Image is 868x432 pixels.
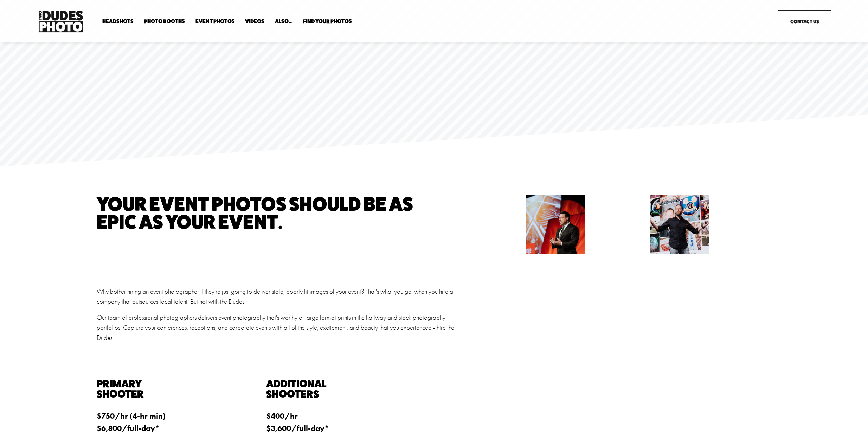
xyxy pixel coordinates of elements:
h3: Primary Shooter [97,379,234,399]
img: twodudesphoto_4-23-173.jpg [506,195,595,254]
strong: $400/hr [266,411,298,421]
h1: your event photos should be as epic as your event. [97,195,432,230]
img: Two Dudes Photo | Headshots, Portraits &amp; Photo Booths [37,9,85,34]
a: folder dropdown [275,18,293,25]
a: folder dropdown [102,18,134,25]
p: Our team of professional photographers delivers event photography that's worthy of large format p... [97,313,461,343]
a: folder dropdown [303,18,352,25]
h3: AdditionaL Shooters [266,379,460,399]
a: Contact Us [778,10,831,32]
span: Headshots [102,19,134,24]
span: Find Your Photos [303,19,352,24]
img: twodudesphoto_cema-249.jpg [638,195,726,254]
a: Event Photos [195,18,235,25]
span: Also... [275,19,293,24]
span: Photo Booths [144,19,185,24]
p: Why bother hiring an event photographer if they're just going to deliver stale, poorly lit images... [97,287,461,307]
strong: $750/hr (4-hr min) [97,411,166,421]
a: Videos [245,18,264,25]
a: folder dropdown [144,18,185,25]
